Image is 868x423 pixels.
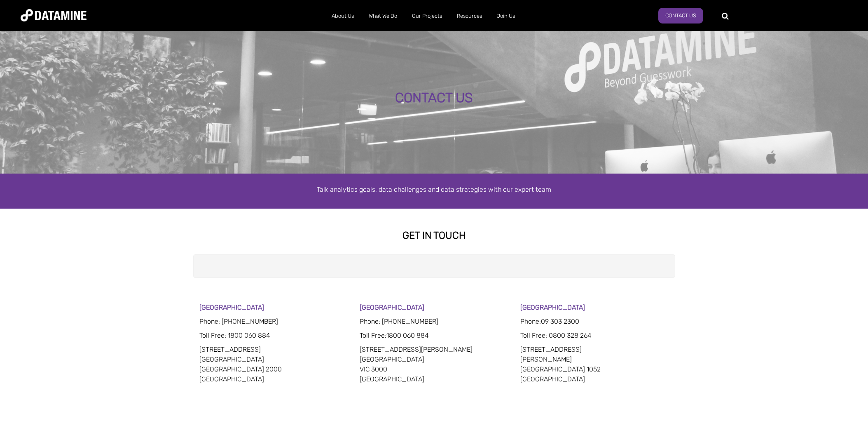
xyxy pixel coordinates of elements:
[360,345,508,384] p: [STREET_ADDRESS][PERSON_NAME] [GEOGRAPHIC_DATA] VIC 3000 [GEOGRAPHIC_DATA]
[199,317,278,325] span: Phone: [PHONE_NUMBER]
[402,230,466,241] strong: GET IN TOUCH
[324,5,361,27] a: About Us
[405,5,449,27] a: Our Projects
[520,345,669,384] p: [STREET_ADDRESS] [PERSON_NAME] [GEOGRAPHIC_DATA] 1052 [GEOGRAPHIC_DATA]
[199,303,264,311] strong: [GEOGRAPHIC_DATA]
[449,5,489,27] a: Resources
[541,317,579,325] span: 09 303 2300
[360,331,386,339] span: Toll Free:
[199,345,348,384] p: [STREET_ADDRESS] [GEOGRAPHIC_DATA] [GEOGRAPHIC_DATA] 2000 [GEOGRAPHIC_DATA]
[21,9,87,21] img: Datamine
[489,5,522,27] a: Join Us
[199,331,225,339] span: Toll Free
[520,317,669,327] p: Phone:
[97,91,770,106] div: CONTACT US
[520,303,585,311] strong: [GEOGRAPHIC_DATA]
[658,8,703,23] a: Contact Us
[360,303,424,311] strong: [GEOGRAPHIC_DATA]
[361,5,405,27] a: What We Do
[360,317,438,325] span: Phone: [PHONE_NUMBER]
[199,331,348,341] p: : 1800 060 884
[520,331,592,339] span: Toll Free: 0800 328 264
[317,186,551,193] span: Talk analytics goals, data challenges and data strategies with our expert team
[360,331,508,341] p: 1800 060 884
